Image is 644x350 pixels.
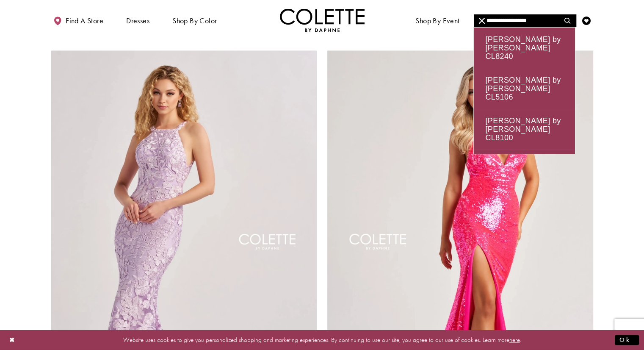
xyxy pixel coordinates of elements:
button: Submit Search [559,14,576,27]
div: [PERSON_NAME] by [PERSON_NAME] CL8100 [474,109,575,150]
a: Meet the designer [481,8,543,32]
div: [PERSON_NAME] by [PERSON_NAME] CL5106 [474,68,575,109]
a: Visit Home Page [280,8,365,32]
span: Dresses [126,17,149,25]
button: Close Dialog [5,333,19,347]
span: Shop By Event [413,8,462,32]
span: Shop By Event [415,17,459,25]
div: [PERSON_NAME] by [PERSON_NAME] CL8240 [474,28,575,68]
img: Colette by Daphne [280,8,365,32]
a: Find a store [51,8,105,32]
span: Shop by color [170,8,219,32]
a: here [509,336,520,344]
input: Search [474,14,576,27]
button: Close Search [474,14,490,27]
a: Check Wishlist [580,8,593,32]
span: Shop by color [172,17,217,25]
p: Website uses cookies to give you personalized shopping and marketing experiences. By continuing t... [61,334,583,346]
div: Search form [474,14,576,27]
div: [PERSON_NAME] by [PERSON_NAME] CL5112 [474,150,575,190]
button: Submit Dialog [615,335,639,345]
a: Toggle search [561,8,574,32]
span: Dresses [124,8,152,32]
span: Find a store [66,17,103,25]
